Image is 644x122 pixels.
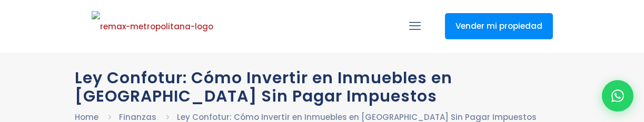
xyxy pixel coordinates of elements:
img: remax-metropolitana-logo [92,11,213,42]
h1: Ley Confotur: Cómo Invertir en Inmuebles en [GEOGRAPHIC_DATA] Sin Pagar Impuestos [75,69,570,105]
a: Vender mi propiedad [445,13,553,39]
a: mobile menu [406,17,424,35]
